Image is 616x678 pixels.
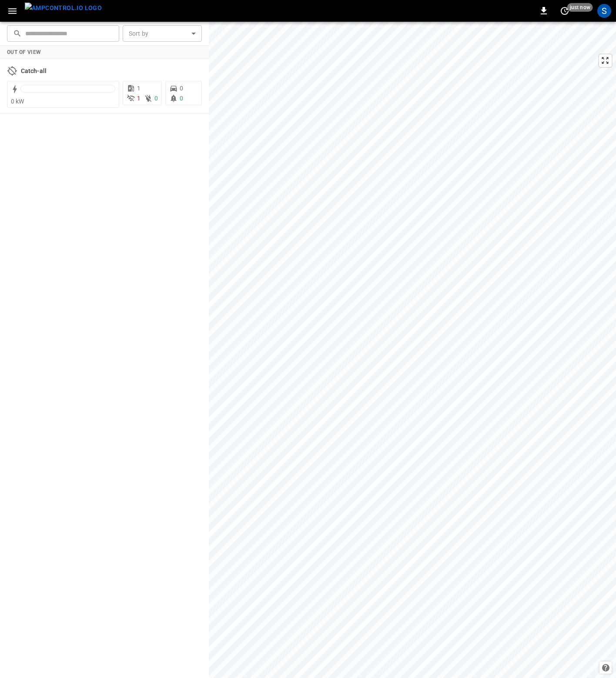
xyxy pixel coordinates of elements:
img: ampcontrol.io logo [25,3,102,13]
h6: Catch-all [21,67,47,76]
span: 0 [180,95,183,102]
canvas: Map [209,22,616,678]
div: profile-icon [597,4,611,18]
span: 0 [180,85,183,92]
button: set refresh interval [558,4,572,18]
span: 0 kW [11,98,24,105]
strong: Out of View [7,49,41,55]
span: 0 [154,95,158,102]
span: 1 [137,95,141,102]
span: 1 [137,85,141,92]
span: just now [567,3,593,12]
